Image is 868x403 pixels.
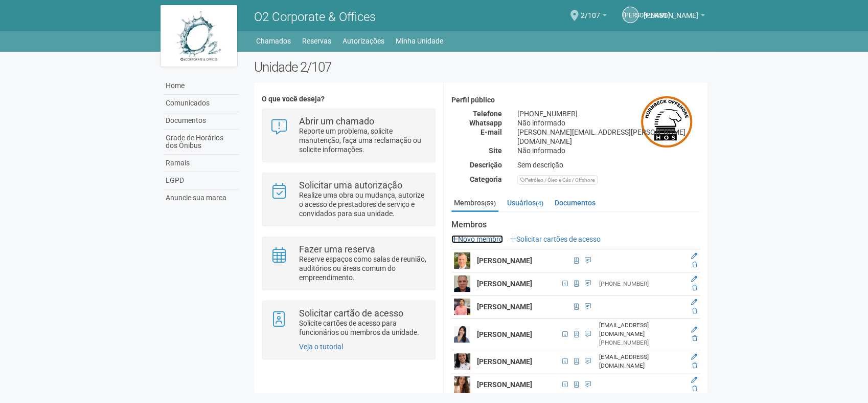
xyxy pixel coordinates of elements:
strong: Descrição [470,161,502,169]
a: Veja o tutorial [299,343,343,351]
a: LGPD [163,172,239,189]
div: Não informado [510,118,707,128]
a: Editar membro [691,252,697,260]
a: Editar membro [691,299,697,306]
a: Membros(59) [451,195,498,212]
a: Editar membro [691,326,697,333]
a: Excluir membro [692,362,697,369]
a: Editar membro [691,376,697,384]
a: Excluir membro [692,261,697,268]
a: [PERSON_NAME] [622,7,638,23]
strong: [PERSON_NAME] [477,303,532,311]
a: Home [163,77,239,95]
div: [PHONE_NUMBER] [599,338,684,347]
a: Excluir membro [692,335,697,342]
img: user.png [454,353,470,370]
a: Editar membro [691,275,697,283]
div: [PHONE_NUMBER] [510,109,707,118]
p: Realize uma obra ou mudança, autorize o acesso de prestadores de serviço e convidados para sua un... [299,190,427,218]
a: [PERSON_NAME] [644,13,705,21]
p: Reporte um problema, solicite manutenção, faça uma reclamação ou solicite informações. [299,126,427,154]
small: (59) [485,200,496,207]
a: Abrir um chamado Reporte um problema, solicite manutenção, faça uma reclamação ou solicite inform... [270,117,427,154]
strong: Categoria [470,175,502,183]
a: Editar membro [691,353,697,360]
strong: E-mail [481,128,502,136]
a: Solicitar cartões de acesso [510,235,601,243]
p: Solicite cartões de acesso para funcionários ou membros da unidade. [299,319,427,337]
a: Grade de Horários dos Ônibus [163,130,239,155]
div: Sem descrição [510,160,707,169]
span: 2/107 [581,2,600,19]
strong: [PERSON_NAME] [477,380,532,389]
h4: Perfil público [451,96,700,104]
strong: [PERSON_NAME] [477,257,532,265]
a: Novo membro [451,235,503,243]
h4: O que você deseja? [262,95,435,103]
a: Reservas [302,34,331,48]
img: user.png [454,376,470,393]
a: Comunicados [163,95,239,112]
a: Autorizações [342,34,384,48]
img: user.png [454,299,470,315]
a: Anuncie sua marca [163,189,239,206]
a: Excluir membro [692,284,697,291]
img: user.png [454,252,470,269]
a: Usuários(4) [505,195,546,210]
a: Chamados [256,34,291,48]
img: user.png [454,275,470,292]
strong: Solicitar cartão de acesso [299,308,403,319]
a: Solicitar cartão de acesso Solicite cartões de acesso para funcionários ou membros da unidade. [270,309,427,337]
strong: [PERSON_NAME] [477,330,532,338]
small: (4) [536,200,543,207]
div: [PERSON_NAME][EMAIL_ADDRESS][PERSON_NAME][DOMAIN_NAME] [510,128,707,146]
strong: Whatsapp [469,119,502,127]
p: Reserve espaços como salas de reunião, auditórios ou áreas comum do empreendimento. [299,254,427,282]
a: Solicitar uma autorização Realize uma obra ou mudança, autorize o acesso de prestadores de serviç... [270,181,427,218]
a: Ramais [163,155,239,172]
strong: [PERSON_NAME] [477,357,532,366]
strong: Telefone [473,110,502,118]
span: Juliana Oliveira [644,2,698,19]
div: [EMAIL_ADDRESS][DOMAIN_NAME] [599,353,684,370]
span: O2 Corporate & Offices [254,10,376,24]
strong: Abrir um chamado [299,116,374,126]
a: 2/107 [581,13,607,21]
strong: Membros [451,220,700,229]
a: Documentos [163,112,239,130]
strong: [PERSON_NAME] [477,280,532,288]
strong: Site [489,146,502,155]
a: Documentos [552,195,598,210]
strong: Fazer uma reserva [299,244,375,254]
img: user.png [454,326,470,343]
div: [EMAIL_ADDRESS][DOMAIN_NAME] [599,321,684,338]
h2: Unidade 2/107 [254,59,707,75]
a: Excluir membro [692,385,697,392]
img: business.png [641,96,692,147]
div: Não informado [510,146,707,155]
a: Minha Unidade [396,34,443,48]
strong: Solicitar uma autorização [299,180,402,190]
div: Petróleo / Óleo e Gás / Offshore [517,175,598,185]
a: Excluir membro [692,307,697,314]
img: logo.jpg [161,5,237,67]
a: Fazer uma reserva Reserve espaços como salas de reunião, auditórios ou áreas comum do empreendime... [270,245,427,282]
div: [PHONE_NUMBER] [599,280,684,288]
